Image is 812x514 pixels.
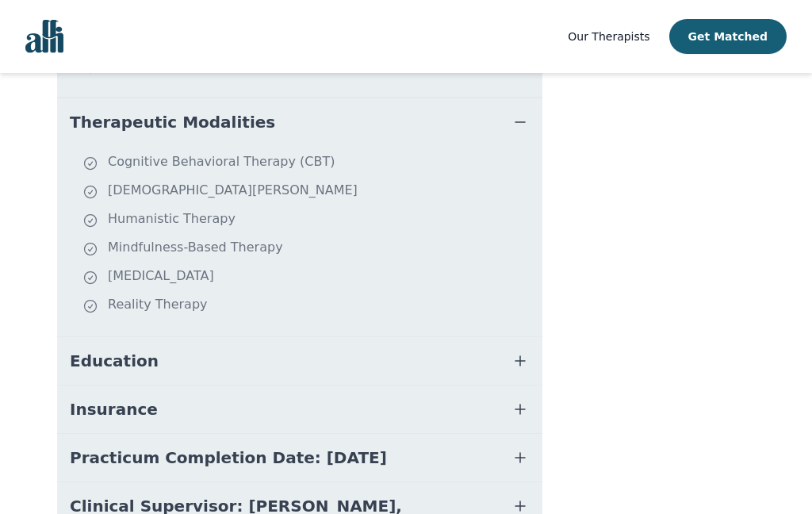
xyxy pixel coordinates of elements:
span: Education [70,350,159,372]
li: Reality Therapy [82,295,536,317]
button: Practicum Completion Date: [DATE] [57,434,542,481]
button: Get Matched [669,19,787,54]
span: Our Therapists [568,30,649,43]
li: Mindfulness-Based Therapy [82,238,536,260]
li: Humanistic Therapy [82,209,536,232]
a: Our Therapists [568,27,649,46]
button: Insurance [57,385,542,433]
li: [DEMOGRAPHIC_DATA][PERSON_NAME] [82,181,536,203]
span: Practicum Completion Date: [DATE] [70,447,387,469]
li: Cognitive Behavioral Therapy (CBT) [82,152,536,175]
button: Education [57,337,542,385]
li: [MEDICAL_DATA] [82,267,536,289]
span: Insurance [70,398,158,420]
img: alli logo [25,20,63,53]
span: Therapeutic Modalities [70,111,275,133]
button: Therapeutic Modalities [57,98,542,146]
